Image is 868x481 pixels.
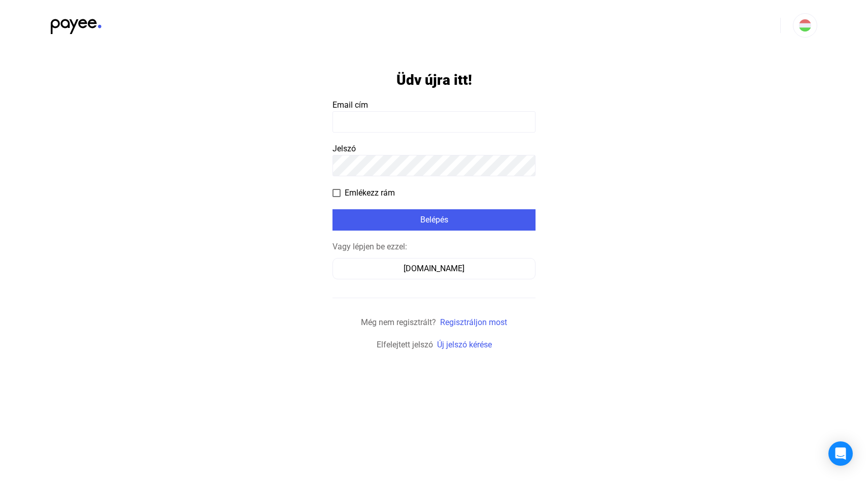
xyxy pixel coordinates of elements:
div: Belépés [336,214,532,226]
img: HU [799,19,811,31]
a: Új jelszó kérése [437,340,492,349]
span: Emlékezz rám [345,187,395,199]
button: [DOMAIN_NAME] [332,258,536,279]
span: Jelszó [332,144,356,153]
div: Open Intercom Messenger [828,441,853,466]
span: Elfelejtett jelszó [377,340,433,349]
span: Email cím [332,100,368,110]
span: Még nem regisztrált? [361,317,436,327]
a: [DOMAIN_NAME] [332,264,536,273]
a: Regisztráljon most [440,317,507,327]
button: Belépés [332,209,536,231]
div: [DOMAIN_NAME] [336,263,532,275]
h1: Üdv újra itt! [396,71,472,89]
img: black-payee-blue-dot.svg [51,13,102,34]
button: HU [793,13,817,38]
div: Vagy lépjen be ezzel: [332,241,536,253]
